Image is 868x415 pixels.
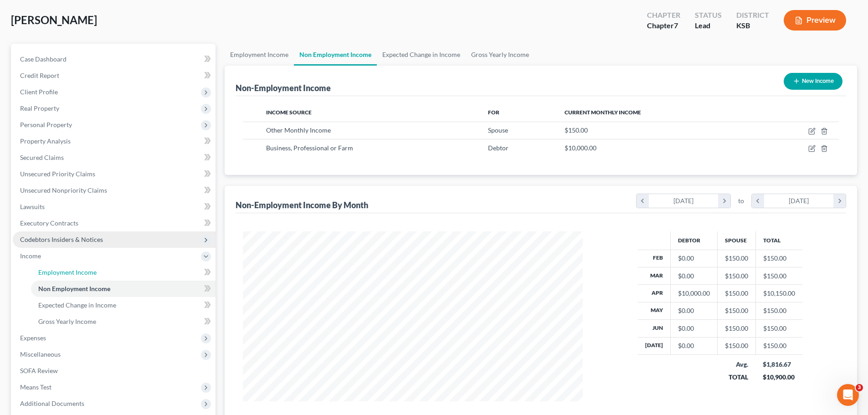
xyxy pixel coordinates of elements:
[638,285,671,302] th: Apr
[236,82,331,93] div: Non-Employment Income
[13,215,216,231] a: Executory Contracts
[647,10,680,20] div: Chapter
[31,264,216,281] a: Employment Income
[20,88,58,96] span: Client Profile
[266,126,331,134] span: Other Monthly Income
[678,272,710,281] div: $0.00
[20,104,59,112] span: Real Property
[20,219,78,227] span: Executory Contracts
[20,400,84,407] span: Additional Documents
[695,10,722,20] div: Status
[736,10,769,20] div: District
[833,194,846,208] i: chevron_right
[763,360,795,369] div: $1,816.67
[670,231,717,250] th: Debtor
[225,44,294,66] a: Employment Income
[20,367,58,374] span: SOFA Review
[488,144,508,152] span: Debtor
[724,373,748,382] div: TOTAL
[647,20,680,31] div: Chapter
[31,281,216,297] a: Non Employment Income
[38,318,96,325] span: Gross Yearly Income
[738,196,744,205] span: to
[466,44,534,66] a: Gross Yearly Income
[725,306,748,315] div: $150.00
[725,341,748,350] div: $150.00
[20,170,95,178] span: Unsecured Priority Claims
[13,149,216,166] a: Secured Claims
[678,254,710,263] div: $0.00
[565,126,588,134] span: $150.00
[266,144,353,152] span: Business, Professional or Farm
[20,334,46,342] span: Expenses
[725,254,748,263] div: $150.00
[20,55,67,63] span: Case Dashboard
[784,10,846,31] button: Preview
[678,341,710,350] div: $0.00
[638,250,671,267] th: Feb
[31,313,216,330] a: Gross Yearly Income
[755,231,802,250] th: Total
[695,20,722,31] div: Lead
[20,383,51,391] span: Means Test
[764,194,834,208] div: [DATE]
[725,289,748,298] div: $150.00
[784,73,842,90] button: New Income
[38,301,116,309] span: Expected Change in Income
[11,13,97,26] span: [PERSON_NAME]
[38,268,97,276] span: Employment Income
[725,272,748,281] div: $150.00
[20,137,71,145] span: Property Analysis
[13,182,216,199] a: Unsecured Nonpriority Claims
[13,363,216,379] a: SOFA Review
[649,194,719,208] div: [DATE]
[20,186,107,194] span: Unsecured Nonpriority Claims
[763,373,795,382] div: $10,900.00
[13,166,216,182] a: Unsecured Priority Claims
[13,133,216,149] a: Property Analysis
[13,51,216,67] a: Case Dashboard
[377,44,466,66] a: Expected Change in Income
[20,252,41,260] span: Income
[38,285,110,292] span: Non Employment Income
[725,324,748,333] div: $150.00
[755,302,802,319] td: $150.00
[294,44,377,66] a: Non Employment Income
[736,20,769,31] div: KSB
[20,154,64,161] span: Secured Claims
[856,384,863,391] span: 3
[20,121,72,128] span: Personal Property
[13,67,216,84] a: Credit Report
[20,72,59,79] span: Credit Report
[637,194,649,208] i: chevron_left
[678,324,710,333] div: $0.00
[678,306,710,315] div: $0.00
[236,200,368,210] div: Non-Employment Income By Month
[20,236,103,243] span: Codebtors Insiders & Notices
[638,267,671,284] th: Mar
[755,267,802,284] td: $150.00
[678,289,710,298] div: $10,000.00
[13,199,216,215] a: Lawsuits
[755,337,802,354] td: $150.00
[837,384,859,406] iframe: Intercom live chat
[20,203,45,210] span: Lawsuits
[638,302,671,319] th: May
[674,21,678,30] span: 7
[755,285,802,302] td: $10,150.00
[488,126,508,134] span: Spouse
[20,350,61,358] span: Miscellaneous
[718,194,730,208] i: chevron_right
[752,194,764,208] i: chevron_left
[638,320,671,337] th: Jun
[755,320,802,337] td: $150.00
[755,250,802,267] td: $150.00
[638,337,671,354] th: [DATE]
[565,144,596,152] span: $10,000.00
[266,109,312,116] span: Income Source
[488,109,499,116] span: For
[31,297,216,313] a: Expected Change in Income
[565,109,641,116] span: Current Monthly Income
[724,360,748,369] div: Avg.
[717,231,755,250] th: Spouse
